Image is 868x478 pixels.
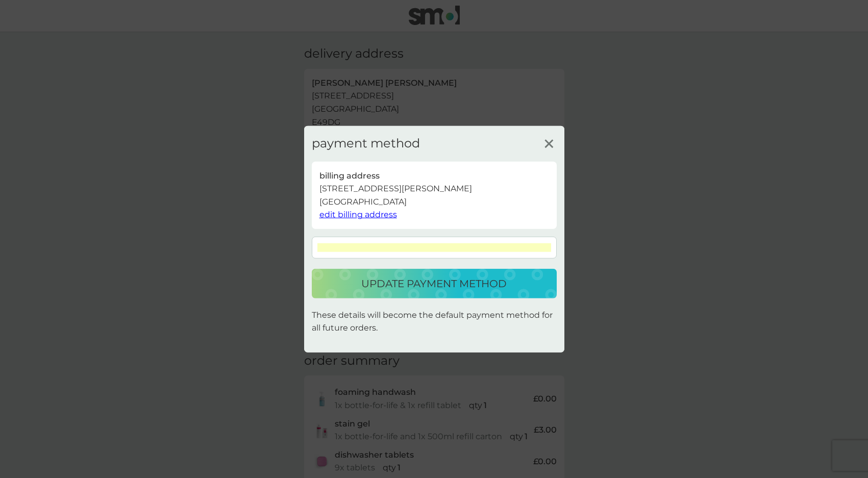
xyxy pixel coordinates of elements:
[317,243,551,252] iframe: Secure card payment input frame
[312,309,557,335] p: These details will become the default payment method for all future orders.
[312,269,557,298] button: update payment method
[312,136,420,151] h3: payment method
[319,195,407,208] p: [GEOGRAPHIC_DATA]
[319,208,397,221] button: edit billing address
[319,169,380,182] p: billing address
[319,210,397,219] span: edit billing address
[319,182,472,195] p: [STREET_ADDRESS][PERSON_NAME]
[361,275,507,292] p: update payment method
